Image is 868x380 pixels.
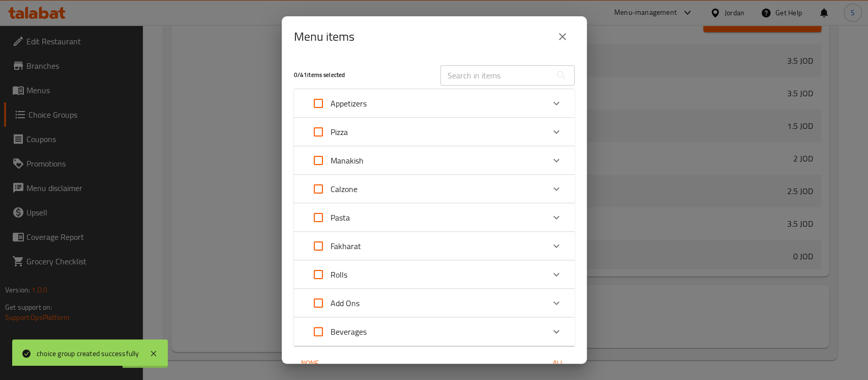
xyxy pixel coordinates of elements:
[294,175,575,203] div: Expand
[331,325,367,338] p: Beverages
[37,348,139,359] div: choice group created successfully
[294,71,428,79] h5: 0 / 41 items selected
[550,24,575,49] button: close
[331,240,361,252] p: Fakharat
[294,89,575,118] div: Expand
[294,289,575,317] div: Expand
[331,268,347,281] p: Rolls
[298,357,322,370] span: None
[294,118,575,146] div: Expand
[294,146,575,175] div: Expand
[294,354,326,373] button: None
[546,357,571,370] span: All
[440,65,551,86] input: Search in items
[331,297,360,309] p: Add Ons
[542,354,575,373] button: All
[331,126,348,138] p: Pizza
[294,232,575,260] div: Expand
[294,203,575,232] div: Expand
[331,183,357,195] p: Calzone
[294,29,354,45] h2: Menu items
[331,154,364,167] p: Manakish
[294,317,575,346] div: Expand
[294,260,575,289] div: Expand
[331,211,350,224] p: Pasta
[331,97,367,110] p: Appetizers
